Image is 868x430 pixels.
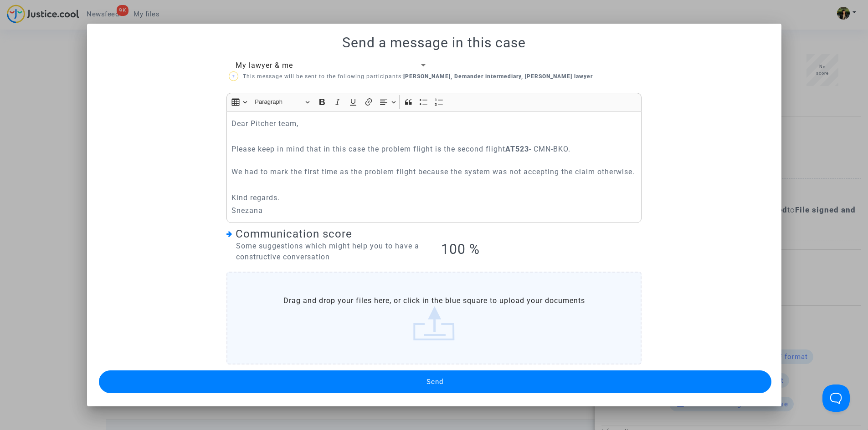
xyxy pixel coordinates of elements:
[236,61,293,70] span: My lawyer & me
[226,93,642,111] div: Editor toolbar
[226,241,427,263] div: Some suggestions which might help you to have a constructive conversation
[98,35,770,51] h1: Send a message in this case
[231,192,637,203] p: Kind regards.
[236,228,352,240] span: Communication score
[255,96,302,107] span: Paragraph
[231,205,637,216] p: Snezana
[229,71,593,82] p: This message will be sent to the following participants:
[231,118,637,129] p: Dear Pitcher team,
[232,74,235,79] span: ?
[99,370,771,393] button: Send
[505,145,529,153] strong: AT523
[426,378,443,386] span: Send
[822,384,850,412] iframe: Help Scout Beacon - Open
[226,111,642,223] div: Rich Text Editor, main
[441,241,642,258] h1: 100 %
[231,143,637,177] p: Please keep in mind that in this case the problem flight is the second flight - CMN-BKO. We had t...
[403,73,593,80] b: [PERSON_NAME], Demander intermediary, [PERSON_NAME] lawyer
[251,95,313,109] button: Paragraph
